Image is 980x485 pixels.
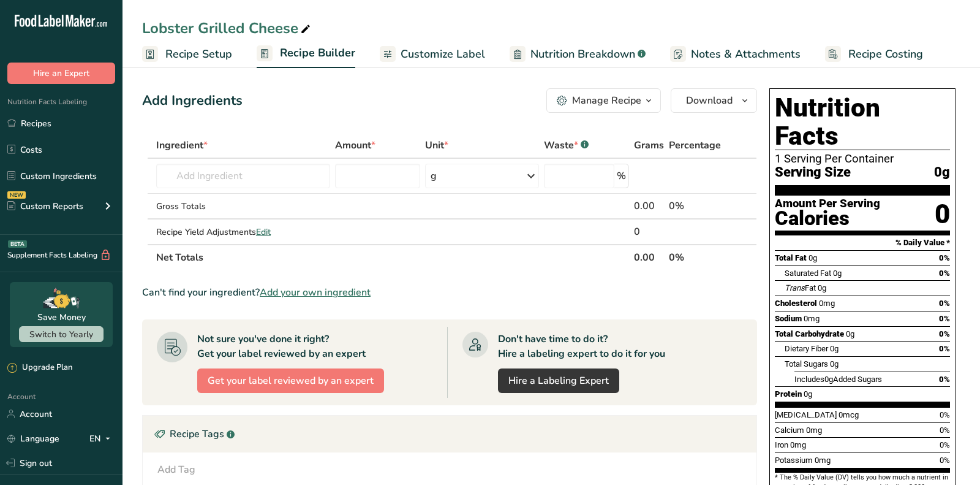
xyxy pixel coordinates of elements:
span: Recipe Setup [165,46,232,63]
div: NEW [7,191,26,199]
button: Download [671,88,757,113]
span: Dietary Fiber [785,344,828,353]
span: 0% [939,299,950,308]
span: Percentage [669,138,721,153]
span: Nutrition Breakdown [530,46,635,63]
a: Customize Label [380,40,485,68]
span: Calcium [775,426,804,435]
a: Language [7,428,59,449]
span: Get your label reviewed by an expert [208,373,374,388]
h1: Nutrition Facts [775,94,950,150]
span: Total Fat [775,253,807,262]
div: Manage Recipe [572,93,641,108]
div: Don't have time to do it? Hire a labeling expert to do it for you [498,332,665,361]
div: Gross Totals [156,200,330,213]
div: Waste [544,138,589,153]
span: Amount [335,138,375,153]
a: Recipe Costing [825,40,923,68]
th: 0% [666,244,728,270]
span: Includes Added Sugars [794,375,882,384]
iframe: Intercom live chat [938,443,968,473]
span: 0mg [819,299,835,308]
div: Add Tag [157,462,195,477]
span: 0mg [804,314,820,323]
input: Add Ingredient [156,164,330,188]
a: Recipe Setup [142,40,232,68]
span: 0% [939,344,950,353]
button: Switch to Yearly [19,326,104,342]
th: 0.00 [631,244,666,270]
span: 0mg [790,440,806,449]
div: Add Ingredients [142,91,243,111]
div: EN [89,431,115,446]
span: 0g [824,375,833,384]
span: 0g [804,389,812,399]
span: 0% [939,253,950,262]
div: Custom Reports [7,200,83,213]
a: Notes & Attachments [670,40,801,68]
span: 0g [830,359,839,369]
span: Notes & Attachments [691,46,801,63]
div: 0 [634,224,664,239]
a: Recipe Builder [257,39,355,69]
div: 1 Serving Per Container [775,153,950,165]
button: Hire an Expert [7,63,115,84]
span: Ingredient [156,138,208,153]
span: Download [686,93,733,108]
a: Hire a Labeling Expert [498,369,619,393]
div: Can't find your ingredient? [142,285,757,300]
div: Calories [775,210,880,227]
div: Recipe Tags [143,416,756,453]
span: Recipe Builder [280,45,355,61]
div: Lobster Grilled Cheese [142,17,313,39]
span: Potassium [775,456,813,465]
span: Unit [425,138,448,153]
div: Save Money [37,311,86,324]
span: 0% [940,440,950,449]
div: Amount Per Serving [775,198,880,210]
span: Grams [634,138,664,153]
span: Iron [775,440,788,449]
div: BETA [8,240,27,248]
span: 0mg [806,426,822,435]
span: 0g [818,283,826,292]
span: Add your own ingredient [260,285,371,300]
span: Edit [256,226,271,238]
div: Recipe Yield Adjustments [156,226,330,239]
div: 0% [669,199,725,213]
span: 0% [940,410,950,419]
span: [MEDICAL_DATA] [775,410,837,419]
div: 0 [935,198,950,231]
div: Upgrade Plan [7,362,72,374]
span: 0mcg [839,410,859,419]
span: 0% [939,375,950,384]
span: 0g [830,344,839,353]
span: Switch to Yearly [29,329,93,340]
span: Saturated Fat [785,269,831,278]
a: Nutrition Breakdown [510,40,646,68]
span: Total Carbohydrate [775,329,844,338]
span: Customize Label [401,46,485,63]
span: 0% [939,314,950,323]
span: 0% [939,329,950,338]
span: 0g [809,253,817,262]
div: 0.00 [634,199,664,213]
div: Not sure you've done it right? Get your label reviewed by an expert [197,332,366,361]
section: % Daily Value * [775,235,950,250]
span: 0% [940,426,950,435]
span: 0g [833,269,842,278]
span: 0g [846,329,854,338]
span: Fat [785,283,816,292]
span: Sodium [775,314,802,323]
button: Manage Recipe [546,88,661,113]
span: Recipe Costing [848,46,923,63]
span: Cholesterol [775,299,817,308]
span: 0mg [815,456,831,465]
i: Trans [785,283,805,292]
button: Get your label reviewed by an expert [197,369,384,393]
span: Total Sugars [785,359,828,369]
span: Protein [775,389,802,399]
span: 0% [939,269,950,278]
span: 0g [934,165,950,180]
th: Net Totals [154,244,632,270]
